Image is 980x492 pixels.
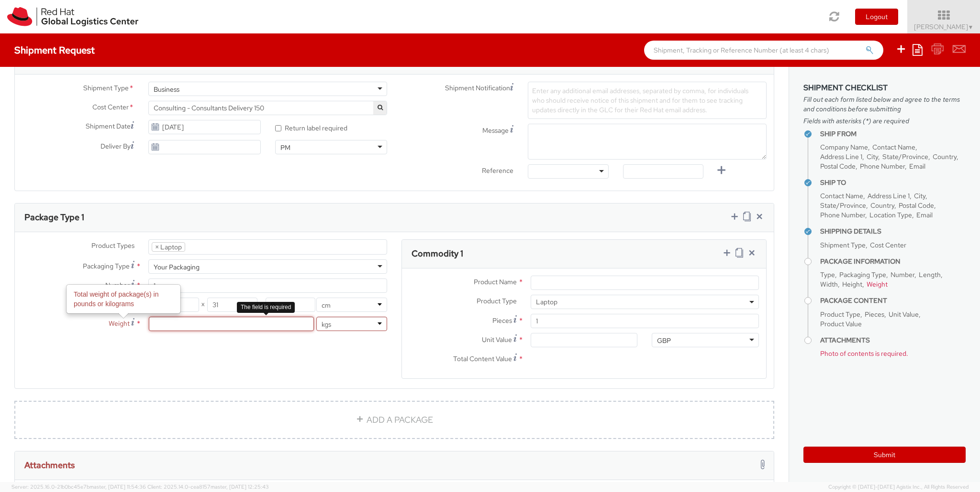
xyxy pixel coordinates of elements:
input: Return label required [275,125,281,131]
span: Packaging Type [83,262,130,270]
span: Height [842,280,862,289]
span: Pieces [492,316,512,325]
span: × [155,243,159,251]
a: ADD A PACKAGE [14,401,774,439]
span: Message [482,126,509,135]
span: Server: 2025.16.0-21b0bc45e7b [11,483,146,490]
span: Unit Value [889,310,919,319]
span: Width [820,280,838,289]
span: Fill out each form listed below and agree to the terms and conditions before submitting [803,95,966,114]
span: Number [891,270,914,279]
span: Photo of contents is required. [820,349,908,358]
span: Country [933,152,957,161]
span: Product Types [91,241,134,250]
span: Contact Name [820,192,863,200]
span: Type [820,270,835,279]
h4: Package Content [820,297,966,304]
span: Length [919,270,941,279]
span: Shipment Notification [445,83,510,93]
span: Contact Name [872,143,915,151]
span: master, [DATE] 12:25:43 [211,483,269,490]
span: Consulting - Consultants Delivery 150 [154,104,382,112]
span: City [867,152,878,161]
h4: Shipment Request [14,45,95,55]
span: Address Line 1 [820,152,862,161]
h3: Attachments [24,460,75,470]
input: Shipment, Tracking or Reference Number (at least 4 chars) [644,41,883,60]
span: Total Content Value [453,354,512,363]
span: Email [909,162,925,171]
span: X [199,298,207,312]
span: Number [105,281,130,289]
h4: Attachments [820,337,966,344]
h4: Shipping Details [820,228,966,235]
span: [PERSON_NAME] [914,22,974,31]
span: Phone Number [860,162,905,171]
span: Fields with asterisks (*) are required [803,116,966,126]
span: Postal Code [820,162,856,171]
h4: Ship From [820,130,966,138]
span: Client: 2025.14.0-cea8157 [147,483,269,490]
h4: Ship To [820,179,966,186]
span: Product Value [820,320,862,328]
span: State/Province [882,152,928,161]
span: Packaging Type [839,270,886,279]
input: Height [266,298,315,312]
span: Weight [109,319,130,328]
span: Location Type [869,211,912,219]
span: Email [916,211,933,219]
label: Return label required [275,122,349,133]
span: Product Type [820,310,860,319]
span: Shipment Date [86,121,131,131]
button: Logout [855,9,898,25]
span: Enter any additional email addresses, separated by comma, for individuals who should receive noti... [532,86,748,114]
span: ▼ [968,23,974,31]
h4: Package Information [820,258,966,265]
span: City [914,192,925,200]
div: Business [154,85,179,94]
h3: Shipment Checklist [803,84,966,92]
span: Deliver By [100,141,131,151]
span: Pieces [865,310,884,319]
span: Postal Code [899,201,934,210]
span: Laptop [531,295,759,309]
span: X [257,298,266,312]
button: Submit [803,447,966,463]
span: Country [870,201,894,210]
div: The field is required [237,302,295,313]
div: PM [280,143,290,152]
li: Laptop [152,242,185,252]
h3: Commodity 1 [412,249,463,258]
span: Shipment Type [83,83,129,94]
input: Width [207,298,257,312]
span: Cost Center [870,241,906,249]
span: master, [DATE] 11:54:36 [89,483,146,490]
span: Address Line 1 [868,192,910,200]
span: Laptop [536,298,754,306]
span: State/Province [820,201,866,210]
div: Total weight of package(s) in pounds or kilograms [67,285,180,313]
div: Your Packaging [154,262,200,272]
span: Product Name [474,278,517,286]
h3: Package Type 1 [24,213,84,222]
img: rh-logistics-00dfa346123c4ec078e1.svg [7,7,138,26]
span: Copyright © [DATE]-[DATE] Agistix Inc., All Rights Reserved [828,483,969,491]
span: Weight [867,280,888,289]
span: Consulting - Consultants Delivery 150 [148,101,387,115]
span: Cost Center [92,102,129,113]
span: Company Name [820,143,868,151]
span: Unit Value [482,335,512,344]
div: GBP [657,336,671,345]
span: Phone Number [820,211,865,219]
span: Product Type [477,297,517,305]
span: Reference [482,166,513,175]
span: Shipment Type [820,241,866,249]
